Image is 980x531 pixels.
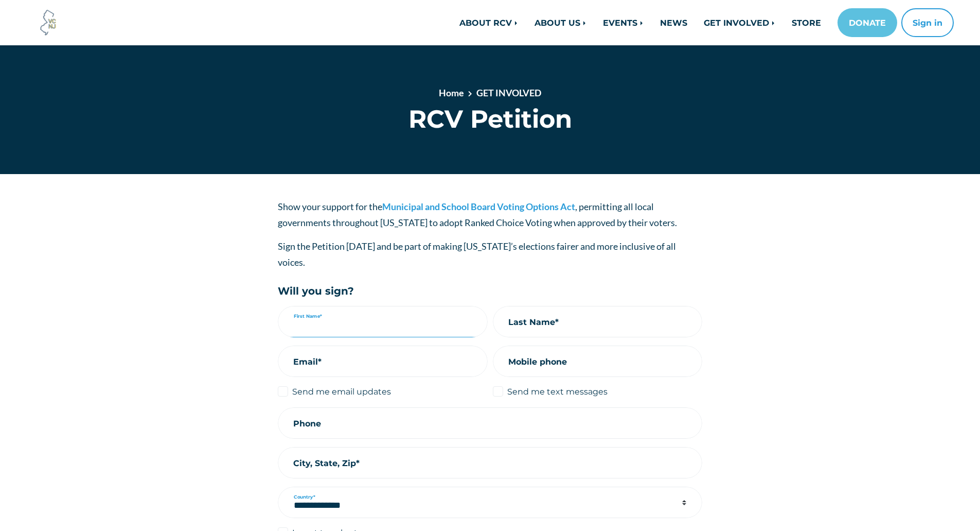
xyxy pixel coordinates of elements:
[314,86,665,104] nav: breadcrumb
[278,285,702,298] h5: Will you sign?
[696,12,783,33] a: GET INVOLVED
[838,8,897,37] a: DONATE
[901,8,954,37] button: Sign in or sign up
[451,12,526,33] a: ABOUT RCV
[278,104,702,134] h1: RCV Petition
[595,12,652,33] a: EVENTS
[270,8,954,37] nav: Main navigation
[382,201,575,212] a: Municipal and School Board Voting Options Act
[476,87,541,98] a: GET INVOLVED
[507,385,608,398] label: Send me text messages
[278,201,677,228] span: Show your support for the , permitting all local governments throughout [US_STATE] to adopt Ranke...
[526,12,595,33] a: ABOUT US
[652,12,696,33] a: NEWS
[292,385,391,398] label: Send me email updates
[783,12,829,33] a: STORE
[278,241,676,268] span: Sign the Petition [DATE] and be part of making [US_STATE]’s elections fairer and more inclusive o...
[34,9,62,37] img: Voter Choice NJ
[439,87,464,98] a: Home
